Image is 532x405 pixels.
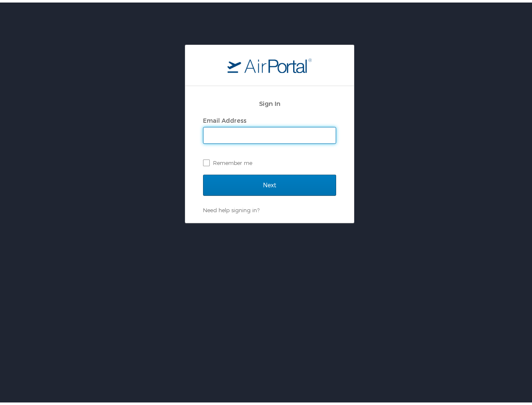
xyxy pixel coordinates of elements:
[203,172,336,193] input: Next
[203,114,246,121] label: Email Address
[227,55,312,70] img: logo
[203,96,336,106] h2: Sign In
[203,154,336,167] label: Remember me
[203,204,259,211] a: Need help signing in?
